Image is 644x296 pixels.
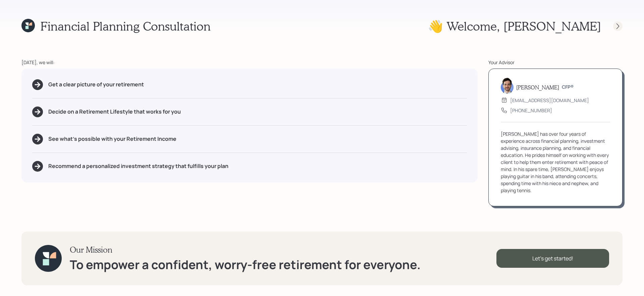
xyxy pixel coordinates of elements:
h1: To empower a confident, worry-free retirement for everyone. [70,257,421,272]
h5: Recommend a personalized investment strategy that fulfills your plan [48,163,228,169]
h5: [PERSON_NAME] [516,84,559,90]
h5: See what's possible with your Retirement Income [48,136,176,142]
div: Your Advisor [488,59,623,66]
h6: CFP® [562,84,574,90]
div: [PHONE_NUMBER] [510,107,552,114]
h5: Decide on a Retirement Lifestyle that works for you [48,109,181,115]
img: jonah-coleman-headshot.png [501,78,514,94]
h1: 👋 Welcome , [PERSON_NAME] [428,19,601,33]
div: [PERSON_NAME] has over four years of experience across financial planning, investment advising, i... [501,130,610,194]
div: Let's get started! [496,249,609,268]
h5: Get a clear picture of your retirement [48,81,144,88]
div: [DATE], we will: [21,59,478,66]
div: [EMAIL_ADDRESS][DOMAIN_NAME] [510,97,589,104]
h1: Financial Planning Consultation [40,19,211,33]
h3: Our Mission [70,245,421,255]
